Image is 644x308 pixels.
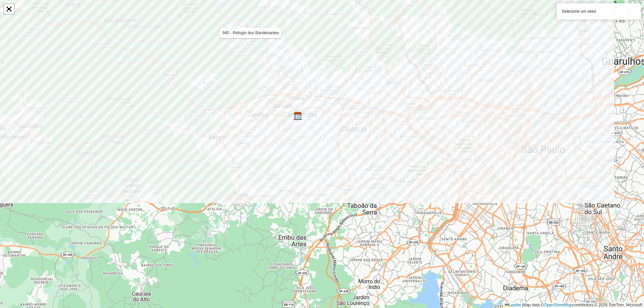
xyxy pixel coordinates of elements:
[522,303,523,307] span: |
[557,3,641,19] div: Selecione um setor
[505,303,521,307] a: Leaflet
[4,4,14,14] a: Abrir mapa em tela cheia
[544,303,573,307] a: OpenStreetMap
[503,302,644,308] div: Map data © contributors,© 2025 TomTom, Microsoft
